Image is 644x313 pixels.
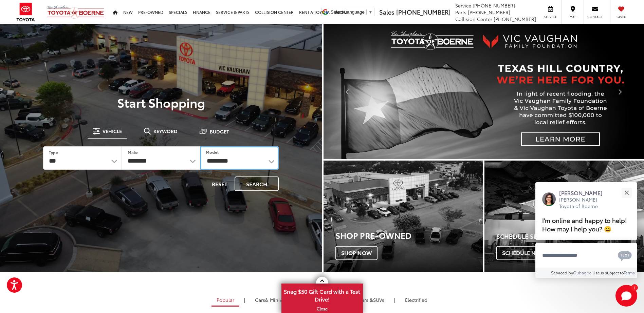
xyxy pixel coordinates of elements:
[468,9,510,16] span: [PHONE_NUMBER]
[615,285,637,307] svg: Start Chat
[496,246,551,260] span: Schedule Now
[473,2,515,9] span: [PHONE_NUMBER]
[396,7,450,16] span: [PHONE_NUMBER]
[379,7,394,16] span: Sales
[551,270,573,275] span: Serviced by
[615,285,637,307] button: Toggle Chat Window
[392,296,397,303] li: |
[619,186,634,200] button: Close
[265,296,288,303] span: & Minivan
[47,5,105,19] img: Vic Vaughan Toyota of Boerne
[29,96,294,109] p: Start Shopping
[335,231,483,239] h3: Shop Pre-Owned
[535,182,637,278] div: Close[PERSON_NAME][PERSON_NAME] Toyota of BoerneI'm online and happy to help! How may I help you?...
[242,296,247,303] li: |
[250,294,293,306] a: Cars
[587,15,603,19] span: Contact
[624,270,635,275] a: Terms
[206,176,233,191] button: Reset
[103,129,122,133] span: Vehicle
[335,246,378,260] span: Shop Now
[282,284,362,305] span: Snag $50 Gift Card with a Test Drive!
[618,250,632,261] svg: Text
[542,216,627,233] span: I'm online and happy to help! How may I help you? 😀
[633,286,635,289] span: 1
[368,9,373,15] span: ▼
[338,294,389,306] a: SUVs
[153,129,178,133] span: Keyword
[211,294,239,307] a: Popular
[210,129,229,134] span: Budget
[455,9,466,16] span: Parts
[535,243,637,268] textarea: Type your message
[543,15,558,19] span: Service
[592,270,624,275] span: Use is subject to
[400,294,433,306] a: Electrified
[455,2,471,9] span: Service
[614,15,629,19] span: Saved
[559,196,609,210] p: [PERSON_NAME] Toyota of Boerne
[128,149,139,155] label: Make
[235,176,279,191] button: Search
[496,233,644,240] h4: Schedule Service
[565,15,580,19] span: Map
[596,38,644,146] button: Click to view next picture.
[573,270,592,275] a: Gubagoo.
[324,38,372,146] button: Click to view previous picture.
[559,189,609,196] p: [PERSON_NAME]
[484,161,644,272] div: Toyota
[206,149,219,155] label: Model
[494,16,536,22] span: [PHONE_NUMBER]
[484,161,644,272] a: Schedule Service Schedule Now
[324,161,483,272] a: Shop Pre-Owned Shop Now
[331,9,365,15] span: Select Language
[455,16,492,22] span: Collision Center
[616,248,634,263] button: Chat with SMS
[49,149,58,155] label: Type
[324,161,483,272] div: Toyota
